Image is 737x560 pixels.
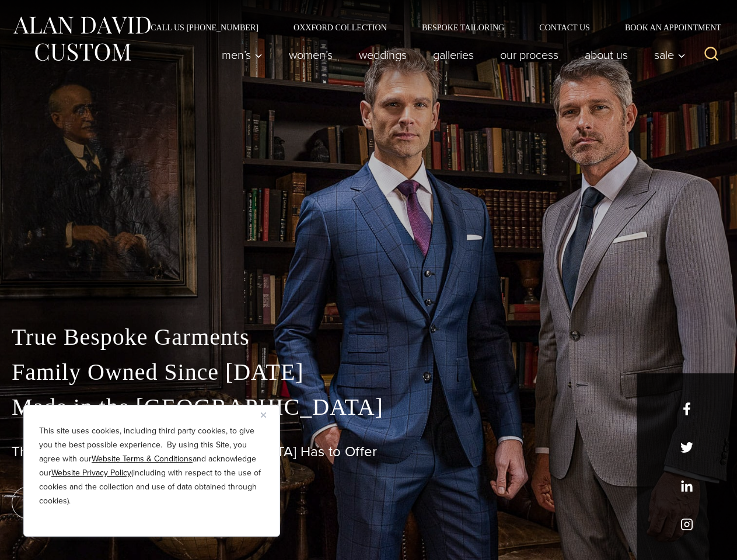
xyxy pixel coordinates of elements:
a: Our Process [487,43,572,66]
img: Close [261,412,266,418]
a: Website Privacy Policy [51,467,131,479]
h1: The Best Custom Suits [GEOGRAPHIC_DATA] Has to Offer [12,443,725,460]
a: About Us [572,43,641,66]
span: Sale [654,49,686,61]
span: Men’s [222,49,263,61]
a: Book an Appointment [607,23,725,32]
p: True Bespoke Garments Family Owned Since [DATE] Made in the [GEOGRAPHIC_DATA] [12,320,725,425]
a: book an appointment [12,487,175,519]
a: Website Terms & Conditions [92,453,193,465]
a: Bespoke Tailoring [404,23,522,32]
button: Close [261,408,275,422]
button: View Search Form [697,41,725,69]
a: Women’s [276,43,346,66]
img: Alan David Custom [12,13,152,65]
a: Contact Us [522,23,607,32]
a: Oxxford Collection [276,23,404,32]
a: weddings [346,43,420,66]
nav: Primary Navigation [209,43,692,66]
p: This site uses cookies, including third party cookies, to give you the best possible experience. ... [39,424,264,508]
nav: Secondary Navigation [133,23,725,32]
a: Galleries [420,43,487,66]
a: Call Us [PHONE_NUMBER] [133,23,276,32]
